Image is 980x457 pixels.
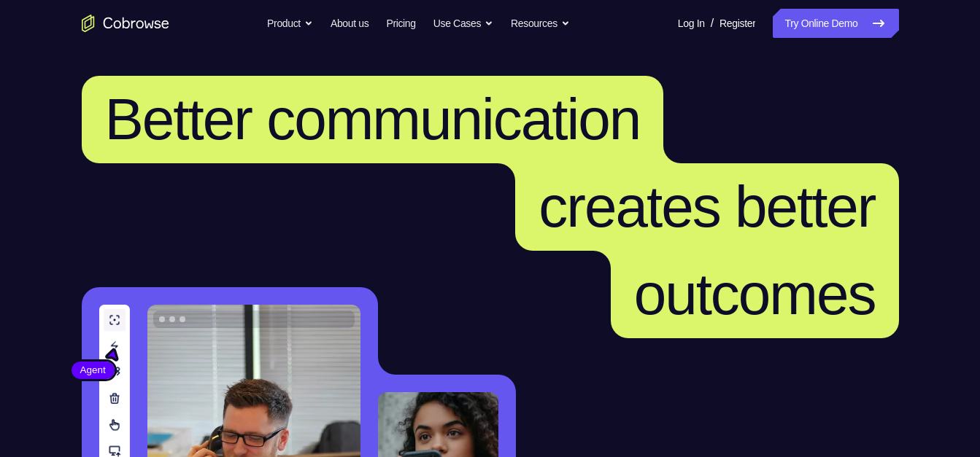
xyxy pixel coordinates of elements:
a: Register [719,9,755,38]
span: Agent [72,363,115,378]
span: Better communication [105,87,641,152]
a: Go to the home page [82,15,169,32]
span: creates better [539,174,875,239]
a: Log In [678,9,705,38]
a: About us [331,9,369,38]
a: Try Online Demo [773,9,898,38]
span: / [711,15,714,32]
button: Product [267,9,313,38]
button: Use Cases [433,9,493,38]
a: Pricing [386,9,415,38]
button: Resources [511,9,570,38]
span: outcomes [634,262,876,327]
